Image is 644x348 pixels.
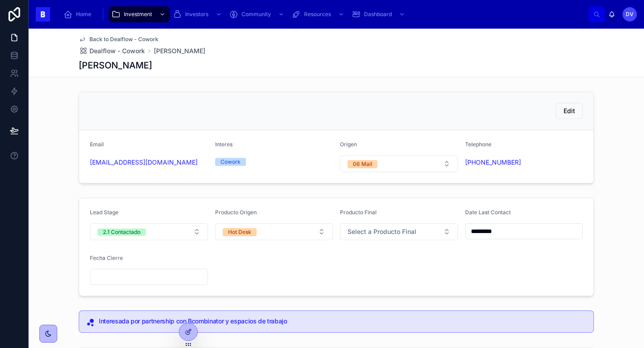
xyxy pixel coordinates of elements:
span: Date Last Contact [465,209,511,216]
h1: [PERSON_NAME] [79,59,152,72]
span: Resources [304,11,331,18]
span: Fecha Cierre [90,255,123,261]
span: Producto Origen [215,209,257,216]
button: Unselect I_06_MAIL [347,159,377,168]
span: Email [90,141,104,148]
a: Investment [109,6,170,22]
div: 2.1 Contactado [103,229,140,236]
img: App logo [36,7,50,21]
div: scrollable content [57,4,589,24]
span: Investors [185,11,208,18]
span: Back to Dealflow - Cowork [89,36,158,43]
span: Investment [124,11,152,18]
span: Dashboard [364,11,392,18]
button: Select Button [340,155,458,172]
a: Investors [170,6,226,22]
a: [EMAIL_ADDRESS][DOMAIN_NAME] [90,158,198,167]
span: DV [626,11,634,18]
a: [PHONE_NUMBER] [465,158,521,167]
a: Resources [289,6,349,22]
span: Origen [340,141,357,148]
span: Home [76,11,91,18]
span: Edit [563,106,575,115]
span: Select a Producto Final [347,227,416,236]
div: Cowork [220,158,241,166]
a: Dashboard [349,6,410,22]
span: Interes [215,141,233,148]
a: Back to Dealflow - Cowork [79,36,158,43]
span: Dealflow - Cowork [89,47,145,55]
a: Community [226,6,289,22]
a: Home [61,6,97,22]
span: Producto Final [340,209,377,216]
div: 06 Mail [353,160,372,168]
span: Lead Stage [90,209,119,216]
a: Dealflow - Cowork [79,47,145,55]
div: Hot Desk [228,228,251,236]
button: Select Button [90,223,208,240]
button: Select Button [215,223,333,240]
button: Select Button [340,223,458,240]
a: [PERSON_NAME] [154,47,205,55]
button: Edit [556,103,583,119]
span: Community [241,11,271,18]
h5: Interesada por partnership con Bcombinator y espacios de trabajo [99,318,586,324]
span: Telephone [465,141,491,148]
